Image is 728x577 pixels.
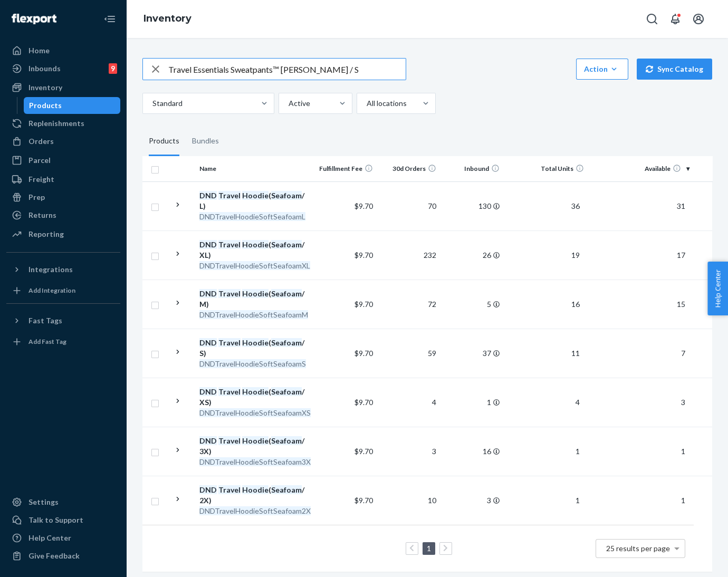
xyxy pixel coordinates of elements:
span: $9.70 [355,496,373,505]
td: 59 [377,329,440,378]
td: 5 [440,280,504,329]
td: 16 [440,427,504,476]
th: Available [588,156,694,181]
span: $9.70 [355,349,373,358]
div: Returns [28,210,56,220]
img: Flexport logo [12,14,56,24]
em: DNDTravelHoodieSoftSeafoam3X [199,457,311,466]
div: ( / 3X) [199,436,310,457]
button: Action [576,59,628,80]
a: Products [24,97,121,114]
td: 70 [377,181,440,230]
em: Seafoam [271,485,302,494]
span: 19 [567,251,584,259]
div: Products [149,127,179,156]
span: 1 [677,496,689,505]
button: Give Feedback [6,547,120,564]
em: Seafoam [271,338,302,347]
button: Sync Catalog [637,59,712,80]
em: DNDTravelHoodieSoftSeafoamS [199,359,306,368]
span: 17 [673,251,689,259]
span: 1 [677,447,689,456]
input: Search inventory by name or sku [168,59,406,80]
div: Add Fast Tag [28,337,66,346]
td: 3 [377,427,440,476]
div: Orders [28,136,54,147]
div: ( / S) [199,338,310,359]
em: Seafoam [271,191,302,200]
a: Settings [6,494,120,511]
em: DND [199,485,217,494]
div: Add Integration [28,286,75,295]
div: Action [584,64,620,74]
div: Products [29,100,62,111]
a: Prep [6,189,120,206]
th: Fulfillment Fee [314,156,377,181]
em: Travel [218,289,241,298]
em: DND [199,338,217,347]
em: Travel [218,338,241,347]
div: Home [28,45,50,56]
a: Add Integration [6,282,120,299]
em: Travel [218,240,241,249]
td: 37 [440,329,504,378]
button: Close Navigation [99,8,120,30]
span: 7 [677,349,689,358]
em: Hoodie [242,191,269,200]
em: DNDTravelHoodieSoftSeafoamM [199,310,308,319]
a: Inventory [143,13,191,24]
button: Fast Tags [6,312,120,329]
div: Fast Tags [28,315,62,326]
div: Reporting [28,229,64,239]
em: Travel [218,436,241,445]
td: 1 [440,378,504,427]
em: Travel [218,191,241,200]
em: DND [199,191,217,200]
span: Help Center [707,262,728,315]
em: DND [199,387,217,396]
em: Hoodie [242,436,269,445]
div: Give Feedback [28,551,80,561]
a: Home [6,42,120,59]
a: Orders [6,133,120,150]
div: Inventory [28,82,62,93]
span: 11 [567,349,584,358]
span: 25 results per page [606,544,670,553]
a: Parcel [6,152,120,169]
td: 232 [377,230,440,280]
button: Open notifications [665,8,686,30]
input: Active [288,98,289,109]
td: 130 [440,181,504,230]
span: 36 [567,201,584,210]
div: Bundles [192,127,219,156]
em: Hoodie [242,289,269,298]
div: Replenishments [28,118,84,129]
span: 3 [677,398,689,407]
div: Parcel [28,155,51,166]
span: $9.70 [355,447,373,456]
input: Standard [151,98,152,109]
div: Help Center [28,533,71,543]
div: Integrations [28,264,73,275]
th: Name [195,156,314,181]
a: Returns [6,207,120,224]
td: 4 [377,378,440,427]
a: Talk to Support [6,512,120,528]
em: Hoodie [242,338,269,347]
em: DND [199,436,217,445]
div: ( / 2X) [199,485,310,506]
em: Hoodie [242,387,269,396]
th: Inbound [440,156,504,181]
div: Prep [28,192,45,203]
span: 31 [673,201,689,210]
em: Hoodie [242,240,269,249]
em: Seafoam [271,436,302,445]
span: $9.70 [355,398,373,407]
span: $9.70 [355,300,373,309]
em: Hoodie [242,485,269,494]
em: Travel [218,387,241,396]
span: 4 [571,398,584,407]
div: Talk to Support [28,515,83,525]
ol: breadcrumbs [135,4,200,34]
div: ( / XS) [199,387,310,408]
